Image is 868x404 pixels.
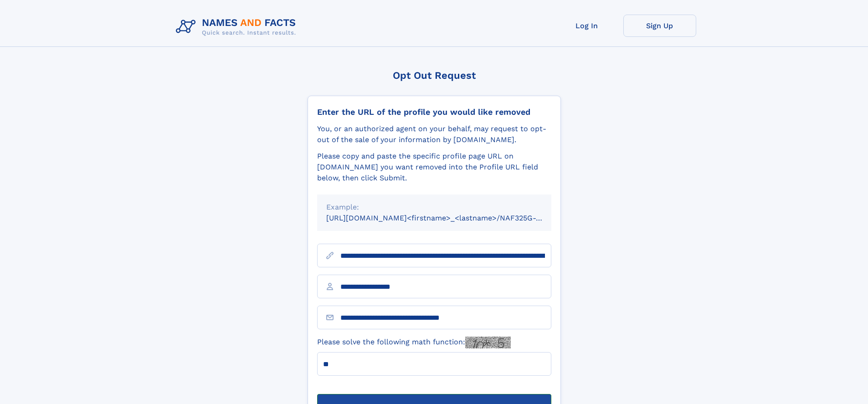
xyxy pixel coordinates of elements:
[317,123,551,145] div: You, or an authorized agent on your behalf, may request to opt-out of the sale of your informatio...
[172,15,303,39] img: Logo Names and Facts
[317,151,551,184] div: Please copy and paste the specific profile page URL on [DOMAIN_NAME] you want removed into the Pr...
[317,107,551,117] div: Enter the URL of the profile you would like removed
[623,15,696,37] a: Sign Up
[326,202,542,213] div: Example:
[550,15,623,37] a: Log In
[308,70,561,81] div: Opt Out Request
[326,214,569,222] small: [URL][DOMAIN_NAME]<firstname>_<lastname>/NAF325G-xxxxxxxx
[317,337,511,348] label: Please solve the following math function:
